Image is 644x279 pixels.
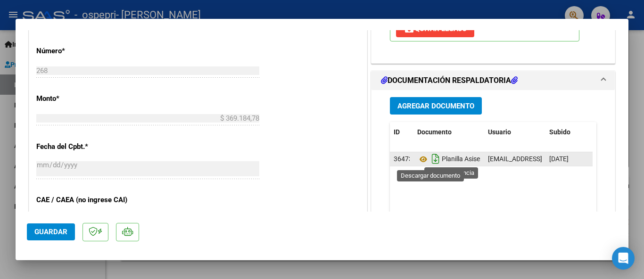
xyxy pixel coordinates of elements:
[390,97,482,115] button: Agregar Documento
[36,195,133,205] p: CAE / CAEA (no ingrese CAI)
[417,156,492,163] span: Planilla Asisencia
[36,93,133,104] p: Monto
[36,46,133,57] p: Número
[549,128,570,136] span: Subido
[612,247,635,270] div: Open Intercom Messenger
[27,223,75,240] button: Guardar
[413,122,484,142] datatable-header-cell: Documento
[381,75,518,86] h1: DOCUMENTACIÓN RESPALDATORIA
[36,141,133,152] p: Fecha del Cpbt.
[394,128,400,136] span: ID
[484,122,545,142] datatable-header-cell: Usuario
[397,102,474,110] span: Agregar Documento
[372,71,615,90] mat-expansion-panel-header: DOCUMENTACIÓN RESPALDATORIA
[488,128,511,136] span: Usuario
[394,155,413,163] span: 36473
[545,122,593,142] datatable-header-cell: Subido
[417,128,452,136] span: Documento
[404,25,467,33] span: Quitar Legajo
[34,228,67,236] span: Guardar
[390,122,413,142] datatable-header-cell: ID
[549,155,569,163] span: [DATE]
[429,151,442,166] i: Descargar documento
